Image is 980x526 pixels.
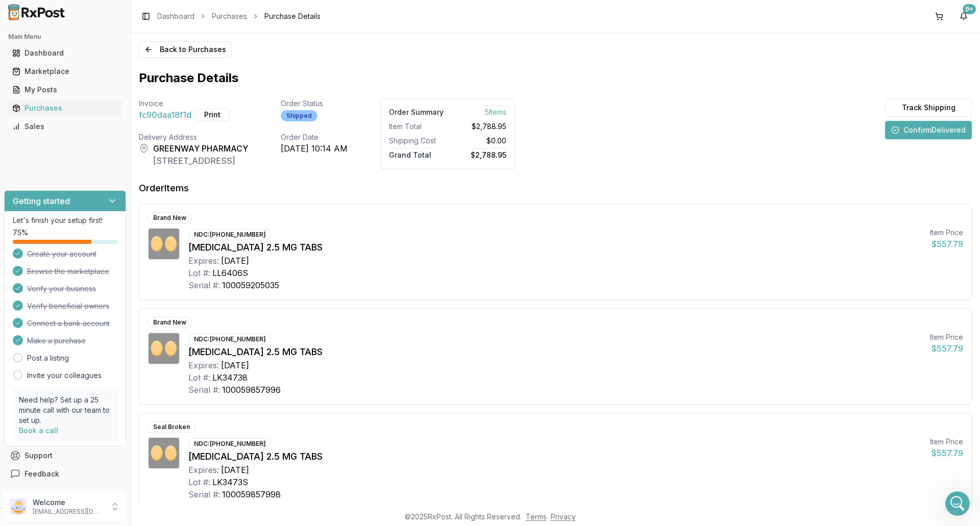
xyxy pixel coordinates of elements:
[471,148,506,159] span: $2,788.95
[8,62,122,81] a: Marketplace
[281,98,348,109] div: Order Status
[389,107,444,117] div: Order Summary
[8,72,196,113] div: Manuel says…
[8,224,196,238] div: [DATE]
[153,155,248,167] div: [STREET_ADDRESS]
[281,110,317,121] div: Shipped
[139,98,248,109] div: Invoice
[12,85,118,95] div: My Posts
[188,476,210,488] div: Lot #:
[8,113,196,143] div: JEFFREY says…
[157,11,321,21] nav: breadcrumb
[222,384,281,396] div: 100059857996
[222,279,279,291] div: 100059205035
[152,200,188,210] div: thank you
[12,66,118,77] div: Marketplace
[139,109,191,121] span: fc90daa18f1d
[945,491,970,516] iframe: Intercom live chat
[37,32,196,64] div: I only see 1 of the Breo 200 that she needs
[195,109,229,121] button: Print
[27,353,69,363] a: Post a listing
[281,132,348,142] div: Order Date
[188,464,219,476] div: Expires:
[33,508,104,516] p: [EMAIL_ADDRESS][DOMAIN_NAME]
[12,121,118,132] div: Sales
[8,238,196,261] div: JEFFREY says…
[45,38,188,58] div: I only see 1 of the Breo 200 that she needs
[188,371,210,384] div: Lot #:
[8,81,122,99] a: My Posts
[930,228,963,238] div: Item Price
[153,142,248,155] div: GREENWAY PHARMACY
[12,48,118,58] div: Dashboard
[188,279,220,291] div: Serial #:
[7,4,26,23] button: go back
[10,498,27,515] img: User avatar
[188,229,272,240] div: NDC: [PHONE_NUMBER]
[16,334,24,342] button: Emoji picker
[4,82,126,98] button: My Posts
[16,297,159,317] div: I will let [PERSON_NAME] know when he get in
[160,4,179,23] button: Home
[146,244,188,254] div: got them ty
[8,99,122,117] a: Purchases
[179,4,198,22] div: Close
[485,105,506,116] span: 5 Item s
[930,332,963,342] div: Item Price
[13,228,28,238] span: 75 %
[955,8,972,24] button: 9+
[27,318,110,329] span: Connect a bank account
[13,215,117,226] p: Let's finish your setup first!
[8,44,122,62] a: Dashboard
[8,143,167,186] div: was only able to get 1 x Breo 200 and 2 x 100mg for 15% of each they are in your cart
[188,359,219,371] div: Expires:
[885,121,972,139] button: ConfirmDelivered
[4,465,126,483] button: Feedback
[29,6,45,22] img: Profile image for Manuel
[389,148,431,159] span: Grand Total
[171,113,196,135] div: ok
[188,345,922,359] div: [MEDICAL_DATA] 2.5 MG TABS
[139,41,232,58] button: Back to Purchases
[930,238,963,250] div: $557.79
[221,255,249,267] div: [DATE]
[389,121,444,132] div: Item Total
[264,11,321,21] span: Purchase Details
[4,446,126,465] button: Support
[930,447,963,459] div: $557.79
[188,438,272,449] div: NDC: [PHONE_NUMBER]
[8,32,196,72] div: JEFFREY says…
[188,240,922,255] div: [MEDICAL_DATA] 2.5 MG TABS
[139,132,248,142] div: Delivery Address
[27,284,96,294] span: Verify your business
[188,267,210,279] div: Lot #:
[4,63,126,80] button: Marketplace
[4,45,126,61] button: Dashboard
[8,194,196,224] div: JEFFREY says…
[24,469,59,479] span: Feedback
[526,512,547,521] a: Terms
[175,330,191,346] button: Send a message…
[138,238,196,260] div: got them ty
[139,70,238,86] h1: Purchase Details
[389,136,444,146] div: Shipping Cost
[281,142,348,155] div: [DATE] 10:14 AM
[930,342,963,355] div: $557.79
[12,103,118,113] div: Purchases
[188,488,220,500] div: Serial #:
[71,267,188,278] div: looking for Trintillix 20mg please
[144,194,196,216] div: thank you
[32,334,40,342] button: Gif picker
[885,98,972,117] button: Track Shipping
[149,229,179,259] img: Eliquis 2.5 MG TABS
[8,143,196,194] div: Manuel says…
[27,249,96,259] span: Create your account
[139,181,189,195] div: Order Items
[4,118,126,135] button: Sales
[148,317,192,328] div: Brand New
[452,136,506,146] div: $0.00
[221,464,249,476] div: [DATE]
[50,13,99,23] p: Active 13h ago
[221,359,249,371] div: [DATE]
